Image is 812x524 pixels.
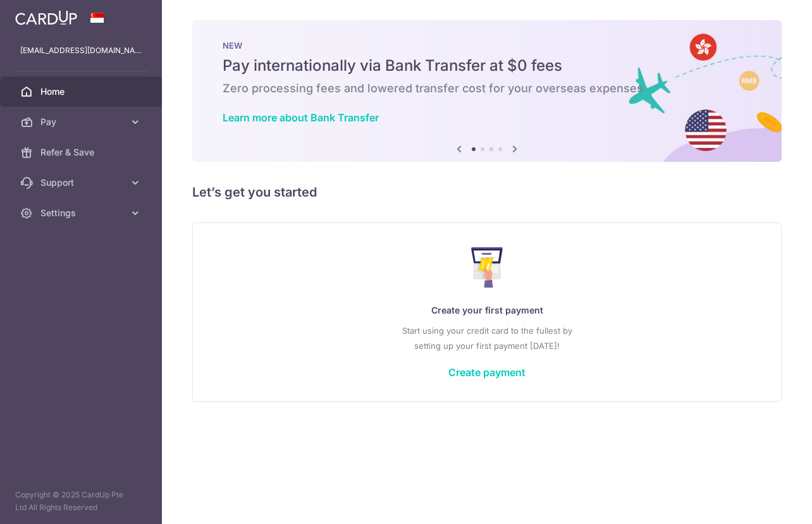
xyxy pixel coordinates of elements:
[40,116,124,128] span: Pay
[192,182,782,202] h5: Let’s get you started
[223,81,751,96] h6: Zero processing fees and lowered transfer cost for your overseas expenses
[223,40,751,51] p: NEW
[20,44,142,57] p: [EMAIL_ADDRESS][DOMAIN_NAME]
[15,10,77,25] img: CardUp
[40,85,124,98] span: Home
[448,366,526,379] a: Create payment
[218,323,756,353] p: Start using your credit card to the fullest by setting up your first payment [DATE]!
[223,56,751,76] h5: Pay internationally via Bank Transfer at $0 fees
[40,146,124,159] span: Refer & Save
[40,176,124,189] span: Support
[223,111,379,124] a: Learn more about Bank Transfer
[218,303,756,318] p: Create your first payment
[192,20,782,162] img: Bank transfer banner
[40,207,124,219] span: Settings
[471,247,503,288] img: Make Payment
